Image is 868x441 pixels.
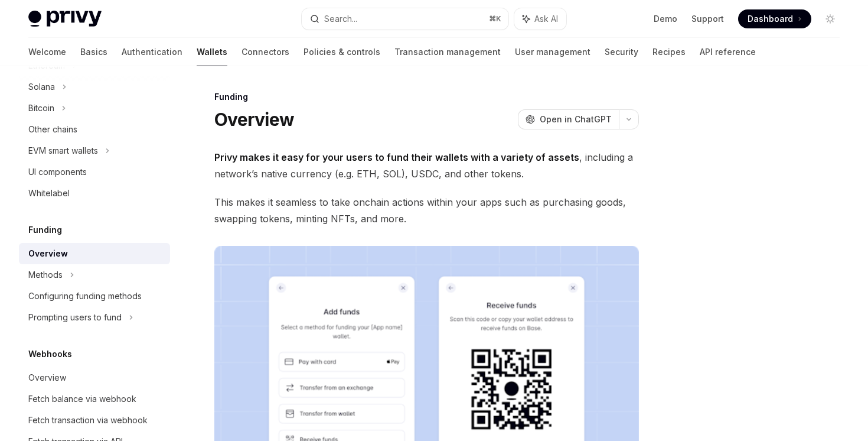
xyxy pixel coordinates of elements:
span: Open in ChatGPT [540,114,612,125]
h5: Funding [28,223,62,237]
a: Policies & controls [304,38,380,66]
div: Configuring funding methods [28,289,142,303]
a: Fetch balance via webhook [19,388,170,410]
a: Welcome [28,38,66,66]
a: Whitelabel [19,183,170,204]
div: Funding [214,91,639,103]
div: Methods [28,268,63,282]
button: Toggle dark mode [821,9,840,28]
a: Recipes [652,38,686,66]
h5: Webhooks [28,347,72,361]
a: Other chains [19,119,170,140]
span: This makes it seamless to take onchain actions within your apps such as purchasing goods, swappin... [214,194,639,227]
a: Configuring funding methods [19,286,170,307]
div: Overview [28,371,66,385]
div: Prompting users to fund [28,310,122,325]
div: Overview [28,247,68,261]
div: EVM smart wallets [28,144,98,158]
div: Solana [28,80,55,94]
a: UI components [19,161,170,183]
span: Dashboard [748,13,793,25]
a: Authentication [122,38,182,66]
a: Connectors [242,38,289,66]
button: Search...⌘K [302,8,508,30]
a: Demo [654,13,677,25]
a: Wallets [197,38,227,66]
a: Dashboard [738,9,811,28]
span: , including a network’s native currency (e.g. ETH, SOL), USDC, and other tokens. [214,149,639,182]
a: Support [691,13,724,25]
strong: Privy makes it easy for your users to fund their wallets with a variety of assets [214,151,579,163]
a: User management [515,38,590,66]
div: Search... [324,12,357,26]
div: Bitcoin [28,101,54,115]
a: Fetch transaction via webhook [19,410,170,431]
a: Overview [19,243,170,264]
a: Basics [80,38,107,66]
img: light logo [28,11,102,27]
a: Security [605,38,638,66]
h1: Overview [214,109,294,130]
div: Fetch transaction via webhook [28,413,148,427]
button: Ask AI [514,8,566,30]
a: API reference [700,38,756,66]
div: Other chains [28,122,77,137]
div: UI components [28,165,87,179]
a: Overview [19,367,170,388]
button: Open in ChatGPT [518,109,619,129]
span: ⌘ K [489,14,501,24]
a: Transaction management [394,38,501,66]
div: Fetch balance via webhook [28,392,136,406]
span: Ask AI [534,13,558,25]
div: Whitelabel [28,186,70,200]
